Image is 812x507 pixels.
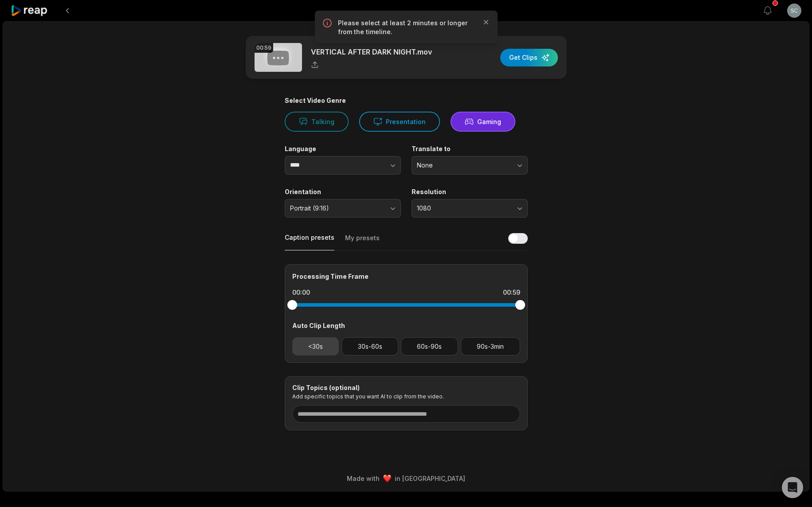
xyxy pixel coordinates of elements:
button: Portrait (9:16) [285,199,401,218]
p: Please select at least 2 minutes or longer from the timeline. [338,19,475,36]
p: Add specific topics that you want AI to clip from the video. [292,393,520,400]
div: 00:59 [255,43,273,53]
span: 1080 [417,204,510,212]
button: Talking [285,112,349,132]
button: <30s [292,337,339,355]
button: None [412,156,528,175]
button: Gaming [451,112,515,132]
span: Portrait (9:16) [290,204,383,212]
button: Presentation [359,112,440,132]
span: None [417,161,510,169]
button: My presets [345,234,380,250]
div: Select Video Genre [285,97,528,105]
div: Open Intercom Messenger [782,477,803,498]
p: VERTICAL AFTER DARK NIGHT.mov [311,47,432,57]
label: Language [285,145,401,153]
button: 60s-90s [401,337,458,355]
div: Auto Clip Length [292,321,520,330]
button: 30s-60s [341,337,398,355]
div: Processing Time Frame [292,272,520,281]
label: Resolution [412,188,528,196]
label: Translate to [412,145,528,153]
button: 1080 [412,199,528,218]
div: 00:59 [503,288,520,297]
div: Clip Topics (optional) [292,384,520,392]
div: Made with in [GEOGRAPHIC_DATA] [11,474,801,483]
button: Get Clips [500,49,558,66]
button: Caption presets [285,233,334,250]
div: 00:00 [292,288,310,297]
button: 90s-3min [461,337,520,355]
img: heart emoji [383,475,391,483]
label: Orientation [285,188,401,196]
